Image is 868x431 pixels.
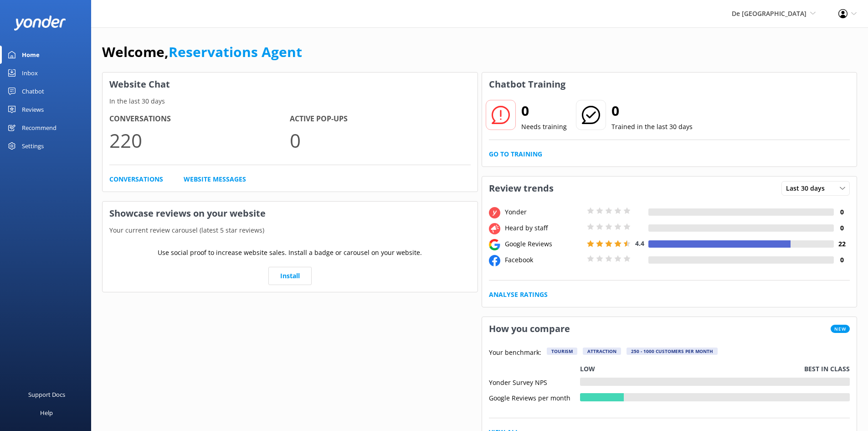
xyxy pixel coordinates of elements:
p: Needs training [521,122,567,132]
h3: Chatbot Training [482,73,572,96]
h4: 0 [834,255,850,265]
p: Low [580,364,595,374]
h3: Showcase reviews on your website [103,202,478,225]
a: Website Messages [184,174,246,184]
div: Chatbot [22,82,44,100]
div: Facebook [503,255,585,265]
div: Help [40,404,53,422]
p: Best in class [804,364,850,374]
div: Tourism [547,348,577,355]
h2: 0 [611,100,693,122]
h3: Website Chat [103,73,478,96]
span: Last 30 days [786,183,830,193]
img: yonder-white-logo.png [14,16,66,31]
h1: Welcome, [102,41,302,63]
div: Settings [22,137,44,155]
h4: 22 [834,239,850,249]
h3: Review trends [482,177,560,200]
a: Reservations Agent [169,42,302,61]
div: Heard by staff [503,223,585,233]
span: 4.4 [635,239,644,248]
p: Trained in the last 30 days [611,122,693,132]
div: Reviews [22,100,44,119]
h2: 0 [521,100,567,122]
a: Install [268,267,312,285]
p: 0 [290,125,470,156]
p: Your current review carousel (latest 5 star reviews) [103,225,478,235]
div: 250 - 1000 customers per month [627,348,718,355]
p: Your benchmark: [489,348,541,358]
div: Home [22,46,40,64]
h4: 0 [834,207,850,217]
div: Support Docs [28,385,65,404]
h4: 0 [834,223,850,233]
div: Google Reviews [503,239,585,249]
div: Yonder Survey NPS [489,378,580,386]
p: 220 [109,125,290,156]
a: Conversations [109,174,163,184]
div: Attraction [583,348,621,355]
div: Inbox [22,64,38,82]
span: New [831,325,850,333]
span: De [GEOGRAPHIC_DATA] [732,9,806,18]
a: Go to Training [489,149,542,159]
p: In the last 30 days [103,96,478,106]
div: Google Reviews per month [489,393,580,401]
p: Use social proof to increase website sales. Install a badge or carousel on your website. [158,248,422,258]
h3: How you compare [482,317,577,341]
h4: Conversations [109,113,290,125]
a: Analyse Ratings [489,290,548,300]
div: Yonder [503,207,585,217]
h4: Active Pop-ups [290,113,470,125]
div: Recommend [22,119,56,137]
